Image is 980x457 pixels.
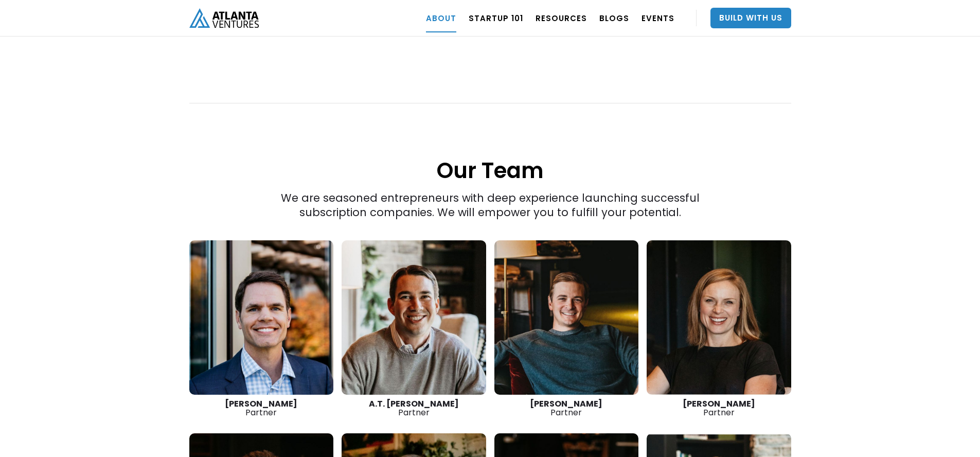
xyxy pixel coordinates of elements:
[189,399,334,417] div: Partner
[683,398,755,410] strong: [PERSON_NAME]
[599,4,629,32] a: BLOGS
[710,8,791,28] a: Build With Us
[536,4,587,32] a: RESOURCES
[469,4,523,32] a: Startup 101
[494,399,639,417] div: Partner
[642,4,674,32] a: EVENTS
[426,4,456,32] a: ABOUT
[530,398,602,410] strong: [PERSON_NAME]
[369,398,459,410] strong: A.T. [PERSON_NAME]
[189,104,791,185] h1: Our Team
[647,399,791,417] div: Partner
[342,399,486,417] div: Partner
[225,398,297,410] strong: [PERSON_NAME]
